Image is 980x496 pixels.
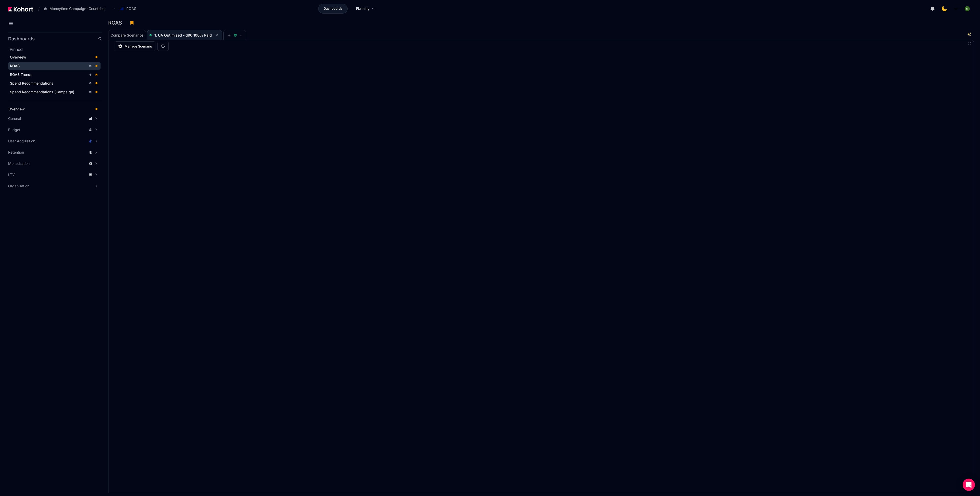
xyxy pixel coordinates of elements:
[7,105,101,113] a: Overview
[10,64,20,68] span: ROAS
[8,71,101,78] a: ROAS Trends
[8,172,15,177] span: LTV
[10,90,74,94] span: Spend Recommendations (Campaign)
[8,62,101,70] a: ROAS
[324,6,342,11] span: Dashboards
[8,161,30,166] span: Monetisation
[963,479,975,491] div: Open Intercom Messenger
[10,46,102,52] h2: Pinned
[50,6,106,11] span: Moneytime Campaign (Countries)
[115,41,155,51] a: Manage Scenario
[967,41,972,45] button: Fullscreen
[154,33,212,37] span: 1. UA Optimised - d90 100% Paid
[8,116,21,121] span: General
[8,183,29,189] span: Organisation
[10,72,32,77] span: ROAS Trends
[41,4,111,13] button: Moneytime Campaign (Countries)
[953,6,959,11] img: logo_MoneyTimeLogo_1_20250619094856634230.png
[8,7,33,11] img: Kohort logo
[117,4,142,13] button: ROAS
[34,6,40,11] span: /
[108,20,125,25] h3: ROAS
[10,81,53,85] span: Spend Recommendations
[8,127,20,132] span: Budget
[356,6,370,11] span: Planning
[10,55,26,59] span: Overview
[8,37,35,41] h2: Dashboards
[111,33,144,37] span: Compare Scenarios
[8,88,101,96] a: Spend Recommendations (Campaign)
[8,79,101,87] a: Spend Recommendations
[8,139,35,144] span: User Acquisition
[318,4,348,14] a: Dashboards
[126,6,136,11] span: ROAS
[8,107,25,111] span: Overview
[8,53,101,61] a: Overview
[8,150,24,155] span: Retention
[351,4,380,14] a: Planning
[113,7,116,11] span: ›
[125,44,152,49] span: Manage Scenario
